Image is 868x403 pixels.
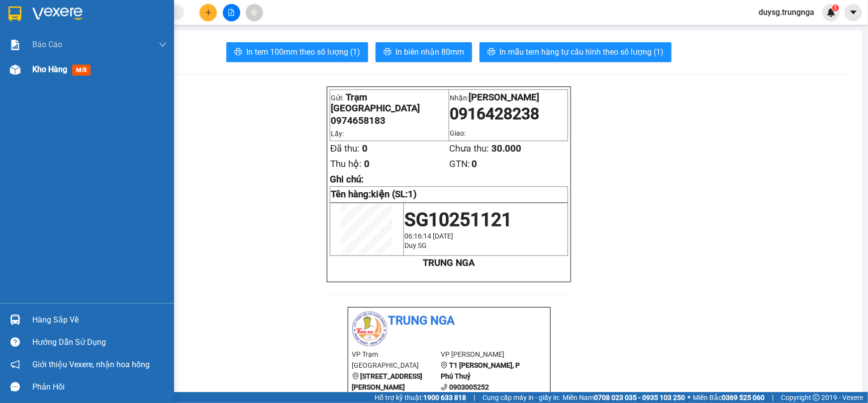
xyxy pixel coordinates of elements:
[469,92,539,103] span: [PERSON_NAME]
[246,4,263,21] button: aim
[449,159,470,169] span: GTN:
[199,4,217,21] button: plus
[32,65,67,74] span: Kho hàng
[423,394,466,402] strong: 1900 633 818
[352,312,546,330] li: Trung Nga
[331,92,448,114] p: Gửi:
[827,8,836,17] img: icon-new-feature
[395,46,464,58] span: In biên nhận 80mm
[472,159,477,169] span: 0
[352,349,441,371] li: VP Trạm [GEOGRAPHIC_DATA]
[32,313,167,327] div: Hàng sắp về
[364,159,370,169] span: 0
[813,394,820,401] span: copyright
[95,72,115,83] span: GTN:
[8,6,21,21] img: logo-vxr
[423,257,475,268] strong: TRUNG NGA
[330,174,364,185] span: Ghi chú:
[352,312,387,346] img: logo.jpg
[32,380,167,395] div: Phản hồi
[205,9,212,16] span: plus
[474,392,475,403] span: |
[234,48,242,57] span: printer
[362,143,368,154] span: 0
[32,38,62,51] span: Báo cáo
[10,337,20,347] span: question-circle
[226,42,368,62] button: printerIn tem 100mm theo số lượng (1)
[4,32,59,43] span: 0974658183
[223,4,240,21] button: file-add
[331,92,420,114] span: Trạm [GEOGRAPHIC_DATA]
[404,209,512,231] span: SG10251121
[331,130,344,138] span: Lấy:
[228,9,235,16] span: file-add
[371,189,417,200] span: kiện (SL:
[408,189,417,200] span: 1)
[330,143,360,154] span: Đã thu:
[845,4,862,21] button: caret-down
[687,396,690,400] span: ⚪️
[10,360,20,369] span: notification
[331,189,417,200] strong: Tên hàng:
[159,41,167,49] span: down
[849,8,858,17] span: caret-down
[487,48,495,57] span: printer
[10,65,20,75] img: warehouse-icon
[10,315,20,325] img: warehouse-icon
[482,392,560,403] span: Cung cấp máy in - giấy in:
[352,373,359,380] span: environment
[751,6,822,18] span: duysg.trungnga
[251,9,258,16] span: aim
[95,48,113,57] span: Giao:
[352,372,423,391] b: [STREET_ADDRESS][PERSON_NAME]
[834,4,837,11] span: 1
[4,9,93,31] span: Trạm [GEOGRAPHIC_DATA]
[491,143,521,154] span: 30.000
[404,242,427,249] span: Duy SG
[3,60,33,71] span: Đã thu:
[594,394,685,402] strong: 0708 023 035 - 0935 103 250
[4,45,19,54] span: Lấy:
[37,72,43,83] span: 0
[137,60,167,71] span: 30.000
[95,15,165,26] span: [PERSON_NAME]
[10,382,20,392] span: message
[32,358,150,371] span: Giới thiệu Vexere, nhận hoa hồng
[3,72,35,83] span: Thu hộ:
[722,394,765,402] strong: 0369 525 060
[32,335,167,350] div: Hướng dẫn sử dụng
[693,392,765,403] span: Miền Bắc
[441,362,448,369] span: environment
[331,115,386,126] span: 0974658183
[375,392,466,403] span: Hỗ trợ kỹ thuật:
[95,5,184,26] p: Nhận:
[404,232,453,240] span: 06:16:14 [DATE]
[499,46,664,58] span: In mẫu tem hàng tự cấu hình theo số lượng (1)
[450,92,567,103] p: Nhận:
[10,40,20,50] img: solution-icon
[832,4,839,11] sup: 1
[441,349,530,360] li: VP [PERSON_NAME]
[441,361,520,380] b: T1 [PERSON_NAME], P Phú Thuỷ
[35,60,41,71] span: 0
[246,46,360,58] span: In tem 100mm theo số lượng (1)
[117,72,123,83] span: 0
[330,159,362,169] span: Thu hộ:
[95,60,134,71] span: Chưa thu:
[450,129,466,137] span: Giao:
[449,143,489,154] span: Chưa thu:
[441,384,448,391] span: phone
[95,27,184,46] span: 0916428238
[772,392,773,403] span: |
[563,392,685,403] span: Miền Nam
[376,42,472,62] button: printerIn biên nhận 80mm
[449,383,489,391] b: 0903005252
[72,65,91,76] span: mới
[384,48,391,57] span: printer
[450,104,539,123] span: 0916428238
[480,42,672,62] button: printerIn mẫu tem hàng tự cấu hình theo số lượng (1)
[4,9,93,31] p: Gửi:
